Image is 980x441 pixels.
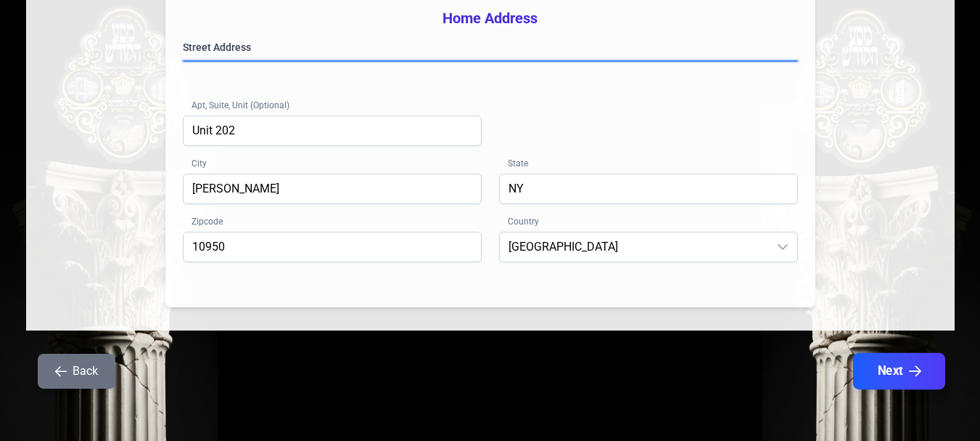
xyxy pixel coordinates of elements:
span: United States [500,232,768,262]
h3: Home Address [183,8,798,28]
button: Back [38,354,115,389]
button: Next [852,353,944,389]
input: e.g. Apt 4B, Suite 200 [183,116,482,146]
div: dropdown trigger [768,232,797,262]
label: Street Address [183,40,798,54]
